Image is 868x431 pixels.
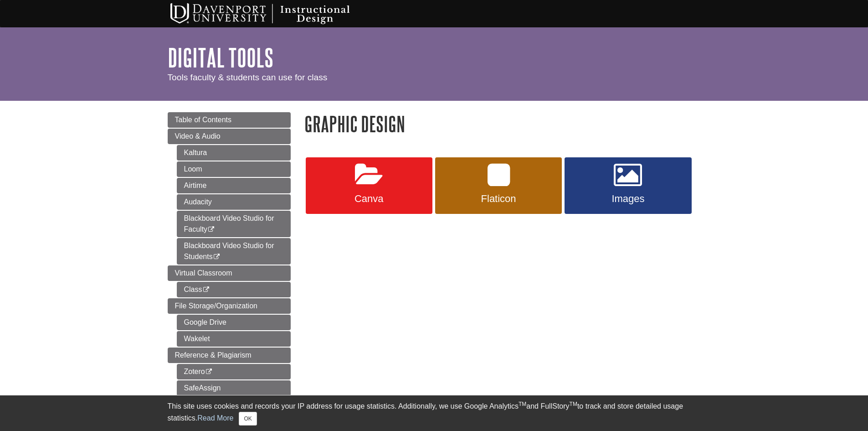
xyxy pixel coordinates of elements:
[175,351,252,359] span: Reference & Plagiarism
[239,412,257,426] button: Close
[435,157,562,214] a: Flaticon
[565,157,691,214] a: Images
[177,331,291,347] a: Wakelet
[205,369,213,375] i: This link opens in a new window
[168,401,701,426] div: This site uses cookies and records your IP address for usage statistics. Additionally, we use Goo...
[177,364,291,379] a: Zotero
[168,43,273,72] a: Digital Tools
[177,211,291,237] a: Blackboard Video Studio for Faculty
[177,380,291,396] a: SafeAssign
[304,112,701,135] h1: Graphic Design
[177,238,291,265] a: Blackboard Video Studio for Students
[175,269,232,277] span: Virtual Classroom
[168,348,291,363] a: Reference & Plagiarism
[177,145,291,161] a: Kaltura
[168,298,291,314] a: File Storage/Organization
[177,178,291,193] a: Airtime
[177,315,291,330] a: Google Drive
[168,129,291,144] a: Video & Audio
[571,193,684,205] span: Images
[570,401,577,407] sup: TM
[175,132,221,140] span: Video & Audio
[442,193,555,205] span: Flaticon
[207,227,215,233] i: This link opens in a new window
[177,282,291,297] a: Class
[168,112,291,128] a: Table of Contents
[313,193,426,205] span: Canva
[306,157,432,214] a: Canva
[177,161,291,177] a: Loom
[175,116,232,124] span: Table of Contents
[168,265,291,281] a: Virtual Classroom
[202,287,210,293] i: This link opens in a new window
[177,194,291,210] a: Audacity
[175,302,257,310] span: File Storage/Organization
[213,254,221,260] i: This link opens in a new window
[163,2,382,25] img: Davenport University Instructional Design
[197,414,233,422] a: Read More
[168,73,328,82] span: Tools faculty & students can use for class
[519,401,526,407] sup: TM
